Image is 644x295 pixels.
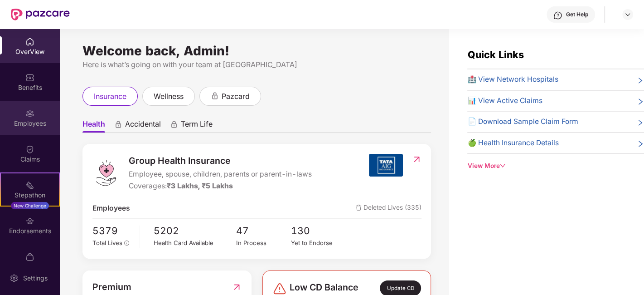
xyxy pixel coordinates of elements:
span: 5379 [92,223,134,238]
span: Quick Links [467,49,523,60]
span: 47 [236,223,291,238]
span: insurance [94,91,126,102]
span: Accidental [125,119,161,133]
img: svg+xml;base64,PHN2ZyBpZD0iRW1wbG95ZWVzIiB4bWxucz0iaHR0cDovL3d3dy53My5vcmcvMjAwMC9zdmciIHdpZHRoPS... [25,109,34,118]
img: svg+xml;base64,PHN2ZyBpZD0iTXlfT3JkZXJzIiBkYXRhLW5hbWU9Ik15IE9yZGVycyIgeG1sbnM9Imh0dHA6Ly93d3cudz... [25,252,34,261]
span: right [637,139,644,149]
span: down [499,162,506,169]
span: right [637,118,644,128]
img: logo [92,159,120,187]
span: 🏥 View Network Hospitals [467,74,558,85]
div: New Challenge [11,202,49,209]
span: Health [82,119,105,133]
span: Group Health Insurance [129,154,312,168]
img: svg+xml;base64,PHN2ZyB4bWxucz0iaHR0cDovL3d3dy53My5vcmcvMjAwMC9zdmciIHdpZHRoPSIyMSIgaGVpZ2h0PSIyMC... [25,181,34,190]
span: Total Lives [92,239,122,246]
span: Deleted Lives (335) [356,203,421,214]
div: View More [467,161,644,171]
span: 📄 Download Sample Claim Form [467,116,578,128]
div: animation [114,120,122,128]
span: pazcard [222,91,250,102]
span: 🍏 Health Insurance Details [467,138,558,149]
span: 130 [291,223,346,238]
img: svg+xml;base64,PHN2ZyBpZD0iSGVscC0zMngzMiIgeG1sbnM9Imh0dHA6Ly93d3cudzMub3JnLzIwMDAvc3ZnIiB3aWR0aD... [553,11,562,20]
span: 5202 [154,223,236,238]
span: Employee, spouse, children, parents or parent-in-laws [129,169,312,180]
span: wellness [154,91,184,102]
img: New Pazcare Logo [11,9,70,20]
span: Term Life [181,119,213,133]
img: svg+xml;base64,PHN2ZyBpZD0iSG9tZSIgeG1sbnM9Imh0dHA6Ly93d3cudzMub3JnLzIwMDAvc3ZnIiB3aWR0aD0iMjAiIG... [25,37,34,46]
span: Employees [92,203,130,214]
img: svg+xml;base64,PHN2ZyBpZD0iRHJvcGRvd24tMzJ4MzIiIHhtbG5zPSJodHRwOi8vd3d3LnczLm9yZy8yMDAwL3N2ZyIgd2... [624,11,631,18]
div: Settings [20,274,50,283]
span: ₹3 Lakhs, ₹5 Lakhs [167,182,233,190]
div: Here is what’s going on with your team at [GEOGRAPHIC_DATA] [82,59,431,70]
img: svg+xml;base64,PHN2ZyBpZD0iRW5kb3JzZW1lbnRzIiB4bWxucz0iaHR0cDovL3d3dy53My5vcmcvMjAwMC9zdmciIHdpZH... [25,216,34,226]
div: Health Card Available [154,238,236,248]
div: animation [211,92,219,100]
span: 📊 View Active Claims [467,95,542,107]
div: Welcome back, Admin! [82,47,431,54]
div: animation [170,120,178,128]
img: RedirectIcon [412,155,421,164]
span: right [637,76,644,85]
span: Premium [92,280,131,294]
img: RedirectIcon [232,280,242,294]
div: Coverages: [129,181,312,192]
img: svg+xml;base64,PHN2ZyBpZD0iU2V0dGluZy0yMHgyMCIgeG1sbnM9Imh0dHA6Ly93d3cudzMub3JnLzIwMDAvc3ZnIiB3aW... [10,274,19,283]
span: info-circle [124,241,130,246]
img: svg+xml;base64,PHN2ZyBpZD0iQ2xhaW0iIHhtbG5zPSJodHRwOi8vd3d3LnczLm9yZy8yMDAwL3N2ZyIgd2lkdGg9IjIwIi... [25,145,34,154]
div: Stepathon [1,191,59,200]
div: Get Help [566,11,588,18]
div: Yet to Endorse [291,238,346,248]
div: In Process [236,238,291,248]
img: insurerIcon [369,154,403,177]
img: deleteIcon [356,205,362,211]
img: svg+xml;base64,PHN2ZyBpZD0iQmVuZWZpdHMiIHhtbG5zPSJodHRwOi8vd3d3LnczLm9yZy8yMDAwL3N2ZyIgd2lkdGg9Ij... [25,73,34,82]
span: right [637,97,644,107]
